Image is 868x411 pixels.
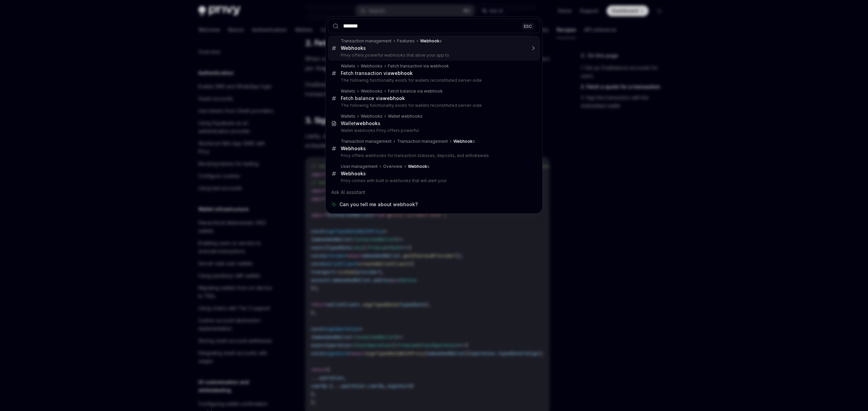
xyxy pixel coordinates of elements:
[341,139,392,144] div: Transaction management
[522,22,534,30] div: ESC
[341,145,363,151] b: Webhook
[397,139,448,144] div: Transaction management
[341,95,405,101] div: Fetch balance via
[341,178,526,183] p: Privy comes with built in webhooks that will alert your
[388,114,422,119] div: Wallet webhooks
[341,103,526,108] p: The following functionality exists for wallets reconstituted server-side
[341,89,355,94] div: Wallets
[341,45,363,51] b: Webhook
[383,95,405,101] b: webhook
[341,70,413,76] div: Fetch transaction via
[341,45,366,51] div: s
[383,164,402,169] div: Overview
[341,38,392,44] div: Transaction management
[391,70,413,76] b: webhook
[408,164,430,169] div: s
[341,63,355,69] div: Wallets
[341,128,526,133] p: Wallet webhooks Privy offers powerful
[361,89,382,94] div: Webhooks
[341,53,526,58] p: Privy offers powerful webhooks that allow your app to
[328,186,540,198] div: Ask AI assistant
[341,171,363,176] b: Webhook
[356,120,378,126] b: webhook
[420,38,439,43] b: Webhook
[453,139,473,144] b: Webhook
[453,139,475,144] div: s
[341,164,378,169] div: User management
[341,171,366,177] div: s
[339,201,418,208] span: Can you tell me about webhook?
[341,145,366,152] div: s
[341,78,526,83] p: The following functionality exists for wallets reconstituted server-side
[388,63,449,69] div: Fetch transaction via webhook
[420,38,442,44] div: s
[361,114,382,119] div: Webhooks
[408,164,427,169] b: Webhook
[397,38,415,44] div: Features
[341,153,526,158] p: Privy offers webhooks for transaction statuses, deposits, and withdrawals
[341,114,355,119] div: Wallets
[361,63,382,69] div: Webhooks
[341,120,380,126] div: Wallet s
[388,89,443,94] div: Fetch balance via webhook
